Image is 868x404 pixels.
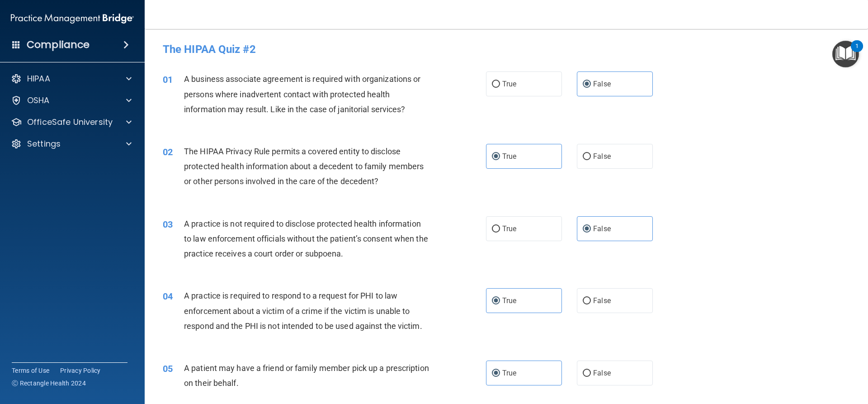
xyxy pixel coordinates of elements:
span: True [502,224,516,233]
input: True [492,298,500,304]
a: HIPAA [11,73,132,84]
a: Settings [11,138,132,149]
span: A practice is required to respond to a request for PHI to law enforcement about a victim of a cri... [184,291,422,330]
span: 02 [163,147,173,157]
p: HIPAA [27,73,50,84]
span: 05 [163,363,173,374]
input: False [583,370,591,377]
span: The HIPAA Privacy Rule permits a covered entity to disclose protected health information about a ... [184,147,424,186]
iframe: Drift Widget Chat Controller [823,342,857,376]
span: 03 [163,219,173,230]
span: False [593,369,611,377]
span: True [502,369,516,377]
h4: The HIPAA Quiz #2 [163,43,850,55]
span: Ⓒ Rectangle Health 2024 [12,379,86,388]
a: OSHA [11,95,132,106]
input: True [492,370,500,377]
div: 1 [855,46,859,58]
input: False [583,81,591,88]
a: OfficeSafe University [11,117,132,128]
span: A business associate agreement is required with organizations or persons where inadvertent contac... [184,74,420,114]
input: True [492,153,500,160]
p: Settings [27,138,61,149]
a: Terms of Use [12,366,49,375]
span: 01 [163,74,173,85]
span: True [502,296,516,305]
input: False [583,226,591,233]
input: False [583,298,591,304]
input: False [583,153,591,160]
input: True [492,226,500,233]
span: True [502,80,516,88]
input: True [492,81,500,88]
span: A patient may have a friend or family member pick up a prescription on their behalf. [184,363,429,388]
span: A practice is not required to disclose protected health information to law enforcement officials ... [184,219,428,258]
p: OSHA [27,95,50,106]
span: False [593,80,611,88]
span: 04 [163,291,173,302]
span: False [593,152,611,161]
button: Open Resource Center, 1 new notification [832,41,859,67]
span: False [593,296,611,305]
span: False [593,224,611,233]
p: OfficeSafe University [27,117,113,128]
span: True [502,152,516,161]
h4: Compliance [27,38,90,51]
img: PMB logo [11,10,134,28]
a: Privacy Policy [60,366,101,375]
